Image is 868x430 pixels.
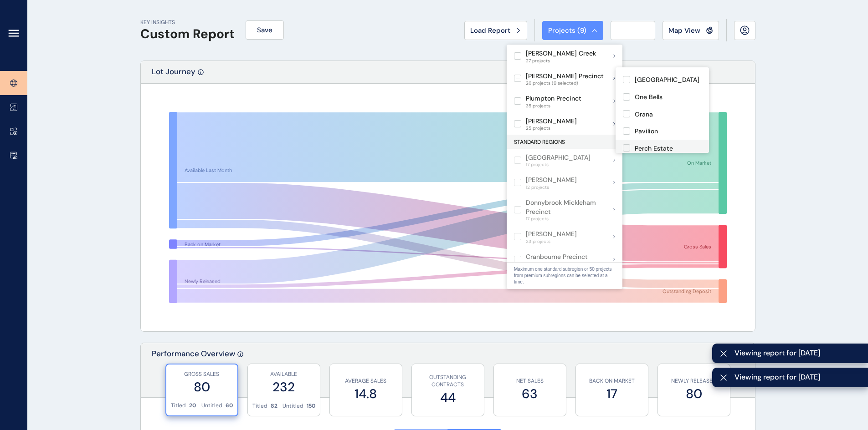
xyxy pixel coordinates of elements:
[334,385,397,403] label: 14.8
[152,66,195,83] p: Lot Journey
[526,72,604,81] p: [PERSON_NAME] Precinct
[526,94,581,103] p: Plumpton Precinct
[257,25,272,35] span: Save
[470,26,510,35] span: Load Report
[526,49,596,58] p: [PERSON_NAME] Creek
[226,402,233,410] p: 60
[734,372,861,382] span: Viewing report for [DATE]
[416,389,479,406] label: 44
[663,377,725,385] p: NEWLY RELEASED
[526,185,577,190] span: 12 projects
[526,58,596,64] span: 27 projects
[271,402,277,410] p: 82
[152,349,235,397] p: Performance Overview
[189,402,196,410] p: 20
[252,370,315,378] p: AVAILABLE
[514,266,615,285] p: Maximum one standard subregion or 50 projects from premium subregions can be selected at a time.
[140,26,235,42] h1: Custom Report
[635,76,699,85] p: [GEOGRAPHIC_DATA]
[663,385,725,403] label: 80
[580,385,643,403] label: 17
[635,93,663,102] p: One Bells
[526,162,591,167] span: 17 projects
[526,103,581,109] span: 35 projects
[526,176,577,185] p: [PERSON_NAME]
[526,117,577,126] p: [PERSON_NAME]
[526,253,588,262] p: Cranbourne Precinct
[252,402,267,410] p: Titled
[201,402,222,410] p: Untitled
[171,402,186,410] p: Titled
[635,110,653,119] p: Orana
[580,377,643,385] p: BACK ON MARKET
[526,126,577,131] span: 25 projects
[498,385,561,403] label: 63
[635,144,673,153] p: Perch Estate
[282,402,303,410] p: Untitled
[734,348,861,358] span: Viewing report for [DATE]
[526,230,577,239] p: [PERSON_NAME]
[526,153,591,162] p: [GEOGRAPHIC_DATA]
[334,377,397,385] p: AVERAGE SALES
[498,377,561,385] p: NET SALES
[246,20,284,40] button: Save
[464,21,527,40] button: Load Report
[526,198,613,216] p: Donnybrook Mickleham Precinct
[514,138,565,146] span: STANDARD REGIONS
[526,261,588,267] span: 35 projects
[307,402,315,410] p: 150
[171,370,233,378] p: GROSS SALES
[140,19,235,26] p: KEY INSIGHTS
[416,374,479,389] p: OUTSTANDING CONTRACTS
[171,378,233,396] label: 80
[252,378,315,396] label: 232
[542,21,603,40] button: Projects (9)
[663,21,719,40] button: Map View
[668,26,700,35] span: Map View
[526,216,613,222] span: 17 projects
[526,239,577,244] span: 23 projects
[548,26,586,35] span: Projects ( 9 )
[526,81,604,86] span: 26 projects (9 selected)
[635,127,658,136] p: Pavilion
